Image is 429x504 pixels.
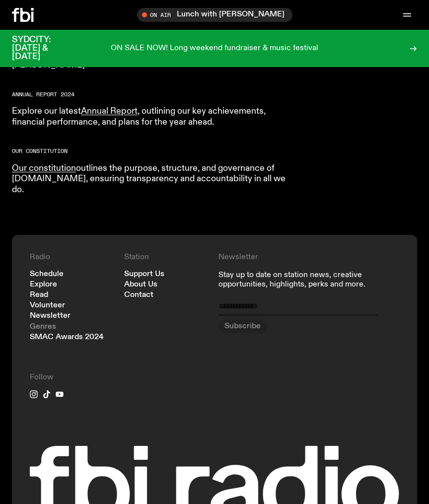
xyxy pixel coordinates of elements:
a: Newsletter [30,312,71,320]
a: About Us [124,281,157,288]
p: Explore our latest , outlining our key achievements, financial performance, and plans for the yea... [12,106,298,128]
button: On AirLunch with [PERSON_NAME] [137,8,292,22]
h2: Our Constitution [12,148,298,154]
p: ON SALE NOW! Long weekend fundraiser & music festival [111,44,318,53]
a: Our constitution [12,164,76,173]
a: Volunteer [30,302,65,309]
h4: Follow [30,373,116,382]
h4: Station [124,253,211,262]
p: Stay up to date on station news, creative opportunities, highlights, perks and more. [218,271,399,289]
a: Read [30,291,48,299]
a: Explore [30,281,57,288]
a: SMAC Awards 2024 [30,334,104,341]
a: Annual Report [81,107,138,116]
button: Subscribe [218,319,267,333]
h3: SYDCITY: [DATE] & [DATE] [12,36,75,61]
h4: Newsletter [218,253,399,262]
a: Schedule [30,271,64,278]
a: Contact [124,291,153,299]
a: Genres [30,323,56,331]
a: Support Us [124,271,164,278]
h2: Annual report 2024 [12,92,298,97]
h4: Radio [30,253,116,262]
p: outlines the purpose, structure, and governance of [DOMAIN_NAME], ensuring transparency and accou... [12,163,298,196]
